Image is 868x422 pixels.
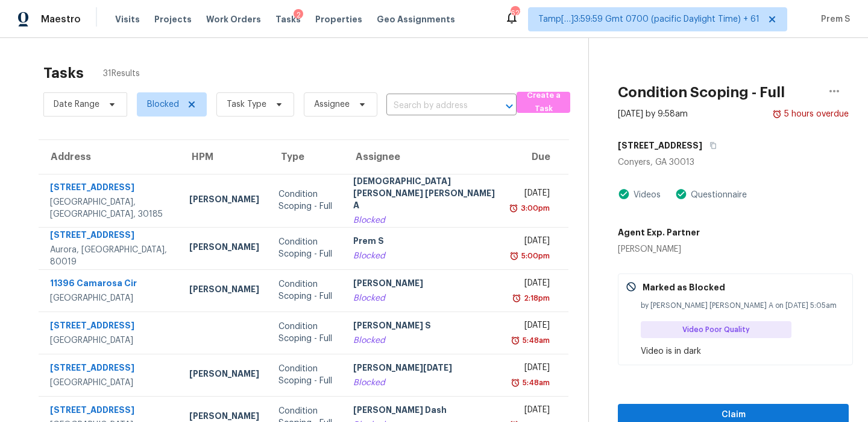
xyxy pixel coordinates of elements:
th: Assignee [344,140,505,174]
img: Overdue Alarm Icon [509,202,518,214]
div: Aurora, [GEOGRAPHIC_DATA], 80019 [50,244,170,268]
div: [PERSON_NAME][DATE] [353,362,495,377]
span: Maestro [41,13,81,25]
div: Condition Scoping - Full [278,188,335,213]
div: Questionnaire [687,189,747,201]
div: [DATE] [515,404,550,419]
div: 5 hours overdue [782,108,849,120]
span: Geo Assignments [377,13,455,25]
div: [PERSON_NAME] [189,283,259,298]
div: 2:18pm [521,292,550,304]
div: [DATE] [515,362,550,377]
div: [PERSON_NAME] [618,243,700,255]
span: Create a Task [523,89,564,117]
div: [PERSON_NAME] Dash [353,404,495,419]
img: Artifact Present Icon [675,188,687,200]
div: 5:00pm [519,250,550,262]
span: Projects [154,13,192,25]
span: Properties [315,13,362,25]
button: Create a Task [517,92,570,113]
div: Blocked [353,292,495,304]
span: Task Type [227,98,266,110]
div: [DATE] [515,277,550,292]
p: Marked as Blocked [643,281,725,293]
span: 31 Results [103,68,140,80]
div: [DATE] [515,319,550,334]
div: [PERSON_NAME] [353,277,495,292]
div: 627 [511,7,519,19]
div: [STREET_ADDRESS] [50,229,170,244]
th: HPM [180,140,269,174]
div: 3:00pm [518,202,550,214]
div: [PERSON_NAME] [189,241,259,256]
div: [STREET_ADDRESS] [50,181,170,196]
div: Blocked [353,250,495,262]
h2: Condition Scoping - Full [618,86,785,98]
div: [GEOGRAPHIC_DATA] [50,377,170,389]
div: Prem S [353,235,495,250]
img: Artifact Present Icon [618,188,630,200]
span: Assignee [314,98,350,110]
div: [DATE] [515,187,550,202]
img: Gray Cancel Icon [626,281,637,292]
div: Condition Scoping - Full [278,278,335,302]
div: Blocked [353,214,495,226]
img: Overdue Alarm Icon [512,292,521,304]
div: [GEOGRAPHIC_DATA] [50,334,170,347]
h2: Tasks [43,67,84,79]
span: Tamp[…]3:59:59 Gmt 0700 (pacific Daylight Time) + 61 [538,13,759,25]
img: Overdue Alarm Icon [511,377,520,389]
div: 5:48am [520,334,550,347]
div: [GEOGRAPHIC_DATA], [GEOGRAPHIC_DATA], 30185 [50,196,170,220]
div: Condition Scoping - Full [278,363,335,387]
div: [PERSON_NAME] [189,193,259,208]
h5: Agent Exp. Partner [618,226,700,238]
button: Open [501,98,518,115]
div: [STREET_ADDRESS] [50,404,170,419]
div: [PERSON_NAME] [189,368,259,383]
th: Type [269,140,344,174]
div: [DATE] [515,235,550,250]
span: Video Poor Quality [682,324,755,336]
div: Video is in dark [641,345,845,357]
span: Date Range [54,98,99,110]
th: Due [505,140,568,174]
div: by [PERSON_NAME] [PERSON_NAME] A on [DATE] 5:05am [641,299,845,312]
div: 2 [294,9,303,21]
img: Overdue Alarm Icon [509,250,519,262]
button: Copy Address [702,135,719,156]
span: Prem S [816,13,850,25]
div: 11396 Camarosa Cir [50,277,170,292]
span: Tasks [275,15,301,24]
span: Visits [115,13,140,25]
div: Blocked [353,377,495,389]
input: Search by address [386,97,483,115]
span: Blocked [147,98,179,110]
div: [STREET_ADDRESS] [50,319,170,334]
div: [DATE] by 9:58am [618,108,688,120]
div: Blocked [353,334,495,347]
h5: [STREET_ADDRESS] [618,139,702,152]
div: [GEOGRAPHIC_DATA] [50,292,170,304]
div: Videos [630,189,661,201]
th: Address [39,140,180,174]
div: 5:48am [520,377,550,389]
img: Overdue Alarm Icon [772,108,782,120]
div: [DEMOGRAPHIC_DATA][PERSON_NAME] [PERSON_NAME] A [353,175,495,214]
div: Conyers, GA 30013 [618,156,849,168]
div: Condition Scoping - Full [278,321,335,345]
div: Condition Scoping - Full [278,236,335,260]
span: Work Orders [206,13,261,25]
img: Overdue Alarm Icon [511,334,520,347]
div: [PERSON_NAME] S [353,319,495,334]
div: [STREET_ADDRESS] [50,362,170,377]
